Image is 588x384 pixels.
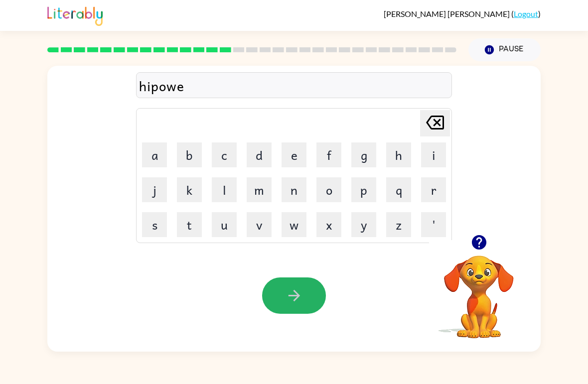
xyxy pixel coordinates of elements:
button: x [316,212,341,237]
button: q [386,177,411,202]
button: h [386,142,411,167]
button: y [351,212,376,237]
button: c [212,142,237,167]
button: i [421,142,446,167]
button: s [142,212,167,237]
button: t [177,212,202,237]
button: g [351,142,376,167]
button: r [421,177,446,202]
button: v [247,212,272,237]
button: d [247,142,272,167]
button: o [316,177,341,202]
button: b [177,142,202,167]
button: e [282,142,306,167]
img: Literably [47,4,103,26]
button: u [212,212,237,237]
div: hipowe [139,75,449,96]
span: [PERSON_NAME] [PERSON_NAME] [384,9,511,18]
button: a [142,142,167,167]
button: k [177,177,202,202]
button: Pause [468,38,541,61]
button: w [282,212,306,237]
button: n [282,177,306,202]
button: ' [421,212,446,237]
div: ( ) [384,9,541,18]
a: Logout [514,9,538,18]
button: z [386,212,411,237]
button: f [316,142,341,167]
button: j [142,177,167,202]
button: p [351,177,376,202]
button: m [247,177,272,202]
video: Your browser must support playing .mp4 files to use Literably. Please try using another browser. [429,240,529,340]
button: l [212,177,237,202]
